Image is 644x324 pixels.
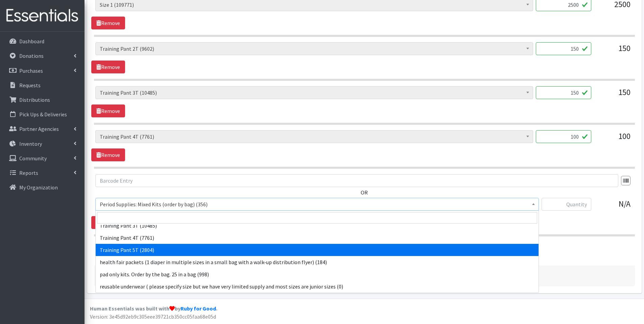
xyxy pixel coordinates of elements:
[95,42,533,55] span: Training Pant 2T (9602)
[19,155,47,162] p: Community
[19,96,50,103] p: Distributions
[536,42,591,55] input: Quantity
[19,67,43,74] p: Purchases
[3,108,82,121] a: Pick Ups & Deliveries
[95,130,533,143] span: Training Pant 4T (7761)
[3,93,82,107] a: Distributions
[597,198,630,216] div: N/A
[361,188,368,196] label: OR
[19,52,44,59] p: Donations
[3,34,82,48] a: Dashboard
[96,219,539,232] li: Training Pant 3T (10485)
[96,280,539,293] li: reusable underwear ( please specify size but we have very limited supply and most sizes are junio...
[91,17,125,29] a: Remove
[90,313,216,320] span: Version: 3e45d92eb9c305eee39721cb350cc05faa68e05d
[100,88,529,97] span: Training Pant 3T (10485)
[3,166,82,180] a: Reports
[536,86,591,99] input: Quantity
[100,200,534,209] span: Period Supplies: Mixed Kits (order by bag) (356)
[91,105,125,117] a: Remove
[3,181,82,194] a: My Organization
[91,61,125,73] a: Remove
[3,4,82,27] img: HumanEssentials
[19,82,41,89] p: Requests
[3,78,82,92] a: Requests
[91,216,125,229] a: Remove
[100,132,529,141] span: Training Pant 4T (7761)
[3,64,82,77] a: Purchases
[3,49,82,63] a: Donations
[96,232,539,244] li: Training Pant 4T (7761)
[19,38,44,45] p: Dashboard
[19,125,59,132] p: Partner Agencies
[19,111,67,118] p: Pick Ups & Deliveries
[3,122,82,136] a: Partner Agencies
[96,268,539,280] li: pad only kits. Order by the bag. 25 in a bag (998)
[3,152,82,165] a: Community
[542,198,591,211] input: Quantity
[95,86,533,99] span: Training Pant 3T (10485)
[3,137,82,151] a: Inventory
[90,305,217,312] strong: Human Essentials was built with by .
[91,148,125,161] a: Remove
[181,305,216,312] a: Ruby for Good
[96,244,539,256] li: Training Pant 5T (2804)
[100,44,529,53] span: Training Pant 2T (9602)
[95,198,539,211] span: Period Supplies: Mixed Kits (order by bag) (356)
[597,130,630,148] div: 100
[597,42,630,61] div: 150
[597,86,630,105] div: 150
[19,184,58,191] p: My Organization
[19,169,38,176] p: Reports
[19,140,42,147] p: Inventory
[536,130,591,143] input: Quantity
[96,256,539,268] li: health fair packets (1 diaper in multiple sizes in a small bag with a walk-up distribution flyer)...
[95,174,618,187] input: Barcode Entry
